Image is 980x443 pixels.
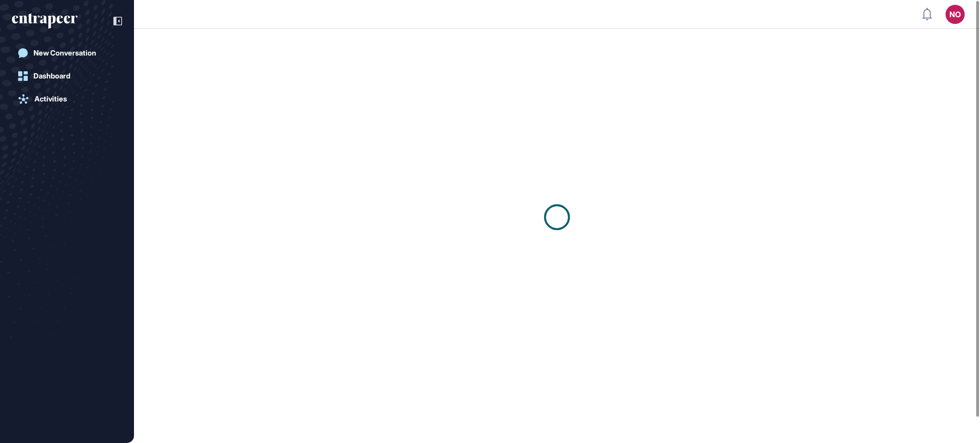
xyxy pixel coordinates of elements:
[12,89,122,109] a: Activities
[12,66,122,86] a: Dashboard
[33,72,70,80] div: Dashboard
[12,44,122,63] a: New Conversation
[946,5,965,24] button: NO
[34,95,67,103] div: Activities
[33,49,96,57] div: New Conversation
[12,13,78,29] div: entrapeer-logo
